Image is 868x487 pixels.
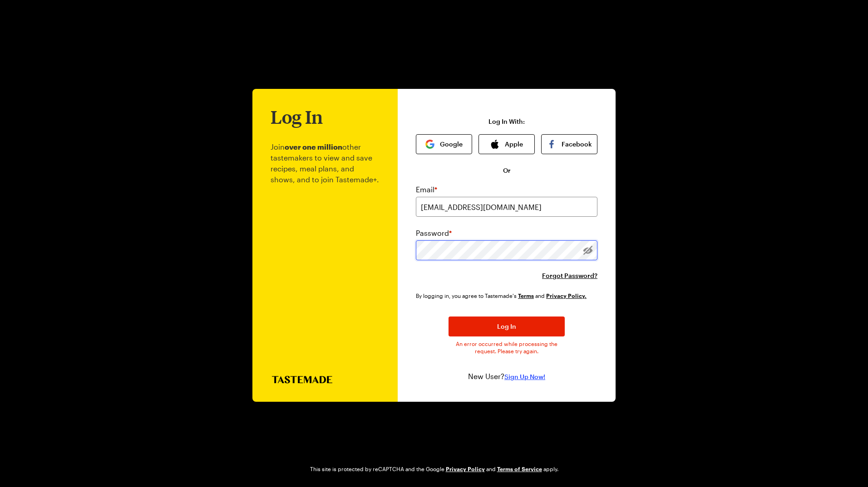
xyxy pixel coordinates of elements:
span: New User? [468,372,504,380]
a: Google Privacy Policy [446,465,485,472]
button: Sign Up Now! [504,372,545,381]
b: over one million [285,142,342,151]
button: Facebook [541,134,597,154]
img: tastemade [403,15,466,23]
a: Google Terms of Service [497,465,542,472]
span: Or [503,166,511,175]
label: Email [416,184,437,195]
p: Join other tastemakers to view and save recipes, meal plans, and shows, and to join Tastemade+. [271,127,380,376]
button: Forgot Password? [542,271,597,280]
a: Tastemade Privacy Policy [546,292,587,299]
p: Log In With: [488,118,525,125]
label: Password [416,228,452,239]
span: An error occurred while processing the request. Please try again. [449,340,565,355]
button: Google [416,134,472,154]
div: This site is protected by reCAPTCHA and the Google and apply. [310,465,558,472]
a: Tastemade Terms of Service [518,292,534,299]
span: Log In [497,322,516,331]
button: Log In [449,317,565,336]
div: By logging in, you agree to Tastemade's and [416,291,590,300]
h1: Log In [271,107,323,127]
a: Go to Tastemade Homepage [403,15,466,25]
button: Apple [478,134,535,154]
